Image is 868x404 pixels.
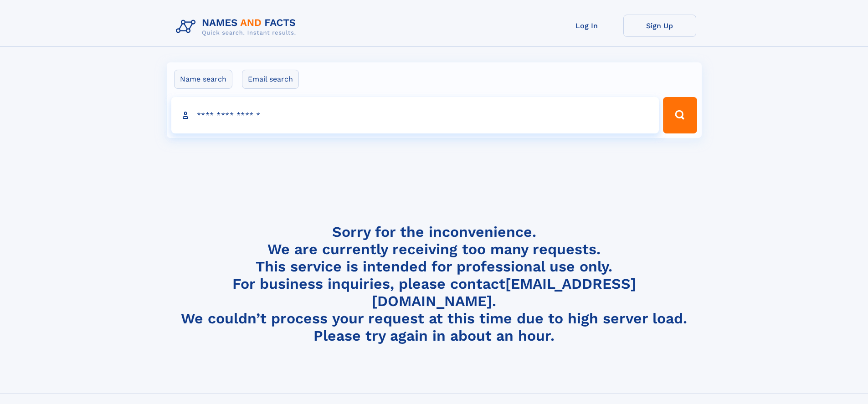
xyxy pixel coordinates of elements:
[663,97,697,133] button: Search Button
[171,97,659,133] input: search input
[242,70,299,89] label: Email search
[172,15,303,39] img: Logo Names and Facts
[623,15,696,37] a: Sign Up
[172,223,696,345] h4: Sorry for the inconvenience. We are currently receiving too many requests. This service is intend...
[550,15,623,37] a: Log In
[174,70,232,89] label: Name search
[372,275,636,310] a: [EMAIL_ADDRESS][DOMAIN_NAME]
